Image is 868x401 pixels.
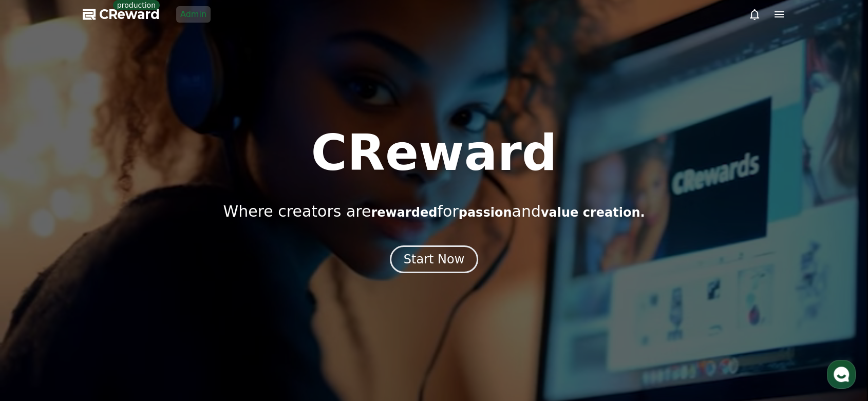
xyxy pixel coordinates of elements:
[390,256,479,265] a: Start Now
[26,331,44,339] span: Home
[371,205,437,220] span: rewarded
[404,251,465,268] div: Start Now
[311,128,557,178] h1: CReward
[541,205,645,220] span: value creation.
[459,205,512,220] span: passion
[68,316,133,341] a: Messages
[99,6,160,23] span: CReward
[176,6,211,23] a: Admin
[83,6,160,23] a: CReward
[133,316,197,341] a: Settings
[152,331,177,339] span: Settings
[3,316,68,341] a: Home
[390,245,479,273] button: Start Now
[85,332,116,340] span: Messages
[223,202,645,221] p: Where creators are for and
